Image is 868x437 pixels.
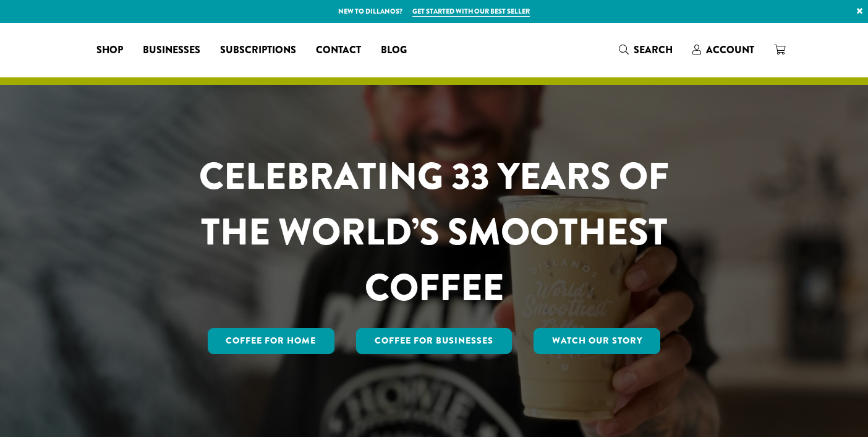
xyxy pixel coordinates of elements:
a: Search [609,40,683,60]
span: Businesses [143,43,200,58]
span: Search [634,43,673,57]
a: Coffee for Home [208,328,335,354]
h1: CELEBRATING 33 YEARS OF THE WORLD’S SMOOTHEST COFFEE [163,149,705,316]
span: Blog [381,43,407,58]
a: Coffee For Businesses [356,328,512,354]
a: Watch Our Story [534,328,661,354]
a: Shop [87,40,133,60]
span: Account [706,43,754,57]
span: Contact [316,43,361,58]
span: Subscriptions [220,43,296,58]
span: Shop [96,43,123,58]
a: Get started with our best seller [412,6,530,17]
